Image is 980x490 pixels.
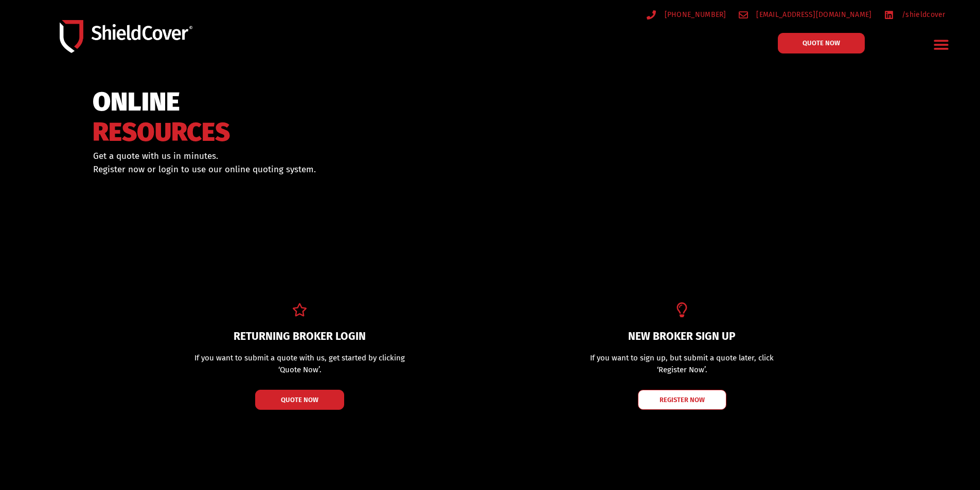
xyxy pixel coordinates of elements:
h2: RETURNING BROKER LOGIN [167,331,433,342]
a: [PHONE_NUMBER] [647,8,726,21]
span: REGISTER NOW [660,396,705,403]
p: If you want to sign up, but submit a quote later, click ‘Register Now’. [572,352,793,375]
p: Get a quote with us in minutes. Register now or login to use our online quoting system. [93,150,477,176]
span: /shieldcover [899,8,946,21]
div: Menu Toggle [930,32,954,57]
a: QUOTE NOW [778,33,865,53]
span: QUOTE NOW [803,40,840,46]
img: Shield-Cover-Underwriting-Australia-logo-full [60,20,192,52]
span: [EMAIL_ADDRESS][DOMAIN_NAME] [754,8,871,21]
a: /shieldcover [884,8,946,21]
a: QUOTE NOW [255,390,344,410]
span: QUOTE NOW [281,396,318,403]
a: REGISTER NOW [638,390,726,410]
span: ONLINE [93,92,230,113]
a: [EMAIL_ADDRESS][DOMAIN_NAME] [739,8,872,21]
a: NEW BROKER SIGN UP​ [628,330,736,343]
span: [PHONE_NUMBER] [662,8,726,21]
p: If you want to submit a quote with us, get started by clicking ‘Quote Now’. [187,352,413,375]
